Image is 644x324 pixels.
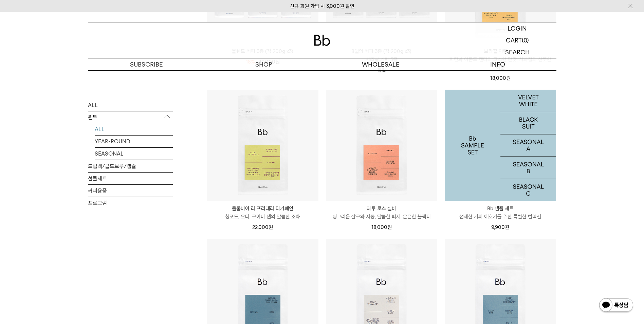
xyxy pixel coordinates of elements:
p: SEARCH [505,46,530,58]
a: LOGIN [478,22,556,34]
a: 프로그램 [88,197,173,209]
span: 9,900 [491,224,509,230]
a: Bb 샘플 세트 섬세한 커피 애호가를 위한 특별한 컬렉션 [445,204,556,221]
a: 커피용품 [88,184,173,196]
p: Bb 샘플 세트 [445,204,556,213]
a: Bb 샘플 세트 [445,90,556,201]
a: 신규 회원 가입 시 3,000원 할인 [290,3,354,9]
span: 18,000 [371,224,392,230]
p: CART [506,34,522,46]
span: 원 [505,224,509,230]
img: 페루 로스 실바 [326,90,437,201]
a: ALL [95,123,173,135]
img: 1000000330_add2_017.jpg [445,90,556,201]
p: LOGIN [508,22,527,34]
p: 섬세한 커피 애호가를 위한 특별한 컬렉션 [445,213,556,221]
p: 원두 [88,111,173,123]
a: SHOP [205,58,322,70]
img: 콜롬비아 라 프라데라 디카페인 [207,90,318,201]
a: 페루 로스 실바 싱그러운 살구와 자몽, 달콤한 퍼지, 은은한 블랙티 [326,204,437,221]
a: SUBSCRIBE [88,58,205,70]
p: INFO [439,58,556,70]
a: ALL [88,99,173,111]
img: 카카오톡 채널 1:1 채팅 버튼 [599,298,634,314]
p: WHOLESALE [322,58,439,70]
p: 콜롬비아 라 프라데라 디카페인 [207,204,318,213]
a: 선물세트 [88,172,173,184]
a: SEASONAL [95,147,173,159]
p: 청포도, 오디, 구아바 잼의 달콤한 조화 [207,213,318,221]
a: CART (0) [478,34,556,46]
span: 22,000 [252,224,273,230]
p: (0) [522,34,529,46]
a: YEAR-ROUND [95,135,173,147]
p: 싱그러운 살구와 자몽, 달콤한 퍼지, 은은한 블랙티 [326,213,437,221]
span: 원 [269,224,273,230]
a: 드립백/콜드브루/캡슐 [88,160,173,172]
span: 18,000 [490,75,511,81]
span: 원 [506,75,511,81]
img: 로고 [314,35,330,46]
span: 원 [387,224,392,230]
p: 페루 로스 실바 [326,204,437,213]
a: 콜롬비아 라 프라데라 디카페인 청포도, 오디, 구아바 잼의 달콤한 조화 [207,204,318,221]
